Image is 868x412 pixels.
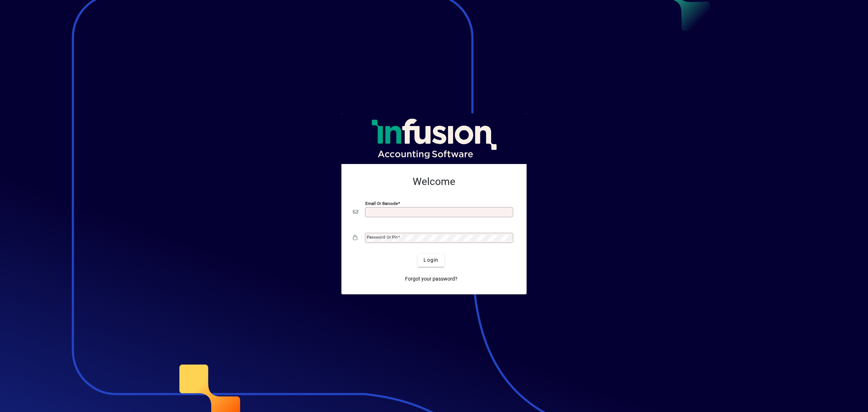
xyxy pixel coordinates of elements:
mat-label: Email or Barcode [365,201,398,206]
span: Login [424,256,438,264]
h2: Welcome [353,176,515,188]
button: Login [418,254,444,267]
a: Forgot your password? [402,273,460,286]
mat-label: Password or Pin [367,235,398,240]
span: Forgot your password? [405,275,458,283]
